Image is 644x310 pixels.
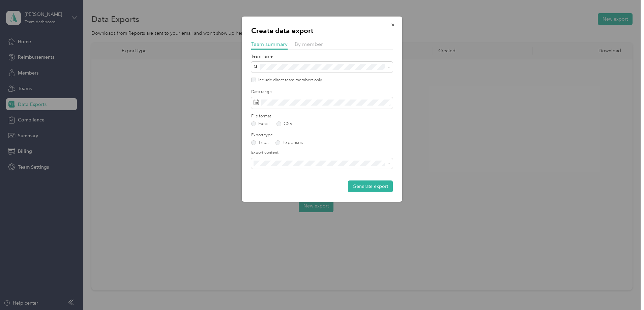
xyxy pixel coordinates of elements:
[251,41,288,47] span: Team summary
[256,77,322,83] label: Include direct team members only
[251,113,393,119] label: File format
[251,26,393,35] p: Create data export
[295,41,323,47] span: By member
[276,121,293,126] label: CSV
[251,150,393,156] label: Export content
[275,140,303,145] label: Expenses
[251,132,393,138] label: Export type
[348,180,393,192] button: Generate export
[606,272,644,310] iframe: Everlance-gr Chat Button Frame
[251,89,393,95] label: Date range
[251,121,269,126] label: Excel
[251,54,393,60] label: Team name
[251,140,268,145] label: Trips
